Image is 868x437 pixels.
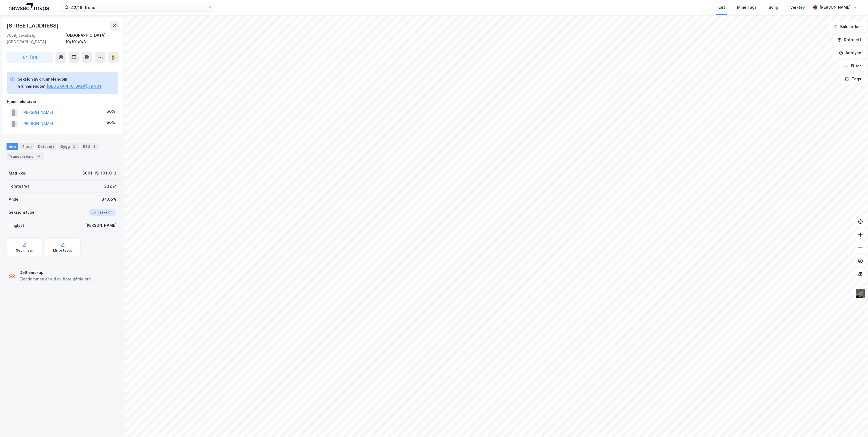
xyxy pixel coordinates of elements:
[59,143,79,150] div: Bygg
[7,143,18,150] div: Info
[36,154,42,159] div: 4
[104,183,116,190] div: 332 ㎡
[65,32,119,45] div: [GEOGRAPHIC_DATA], 19/101/0/3
[841,411,868,437] iframe: Chat Widget
[69,3,208,11] input: Søk på adresse, matrikkel, gårdeiere, leietakere eller personer
[790,4,805,11] div: Verktøy
[9,196,20,203] div: Andel
[107,108,115,115] div: 50%
[737,4,757,11] div: Mine Tags
[833,34,866,45] button: Datasett
[20,143,34,150] div: Eiere
[47,83,101,90] button: [GEOGRAPHIC_DATA], 19/101
[7,98,118,105] div: Hjemmelshaver
[840,60,866,71] button: Filter
[91,144,97,149] div: 2
[53,248,72,253] div: Miljøstatus
[81,143,99,150] div: ESG
[841,74,866,84] button: Tags
[855,288,866,299] img: 9k=
[85,222,116,229] div: [PERSON_NAME]
[7,32,65,45] div: 7059, Jakobsli, [GEOGRAPHIC_DATA]
[834,47,866,58] button: Analyse
[9,183,30,190] div: Tomteareal
[9,170,26,176] div: Matrikkel
[9,3,49,11] img: logo.a4113a55bc3d86da70a041830d287a7e.svg
[71,144,76,149] div: 2
[107,119,115,126] div: 50%
[36,143,56,150] div: Datasett
[718,4,725,11] div: Kart
[20,269,91,276] div: Delt eieskap
[7,152,44,160] div: Transaksjoner
[16,248,33,253] div: Geoinnsyn
[82,170,116,176] div: 5001-19-101-0-3
[9,222,24,229] div: Tinglyst
[7,21,60,30] div: [STREET_ADDRESS]
[820,4,851,11] div: [PERSON_NAME]
[7,52,53,63] button: Tag
[20,276,91,282] div: Eiendommen er eid av flere gårdeiere
[101,196,116,203] div: 34.05%
[829,21,866,32] button: Bokmerker
[18,76,101,82] div: Seksjon av grunneiendom
[769,4,778,11] div: Bolig
[18,83,45,90] div: Grunneiendom
[9,209,35,216] div: Seksjonstype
